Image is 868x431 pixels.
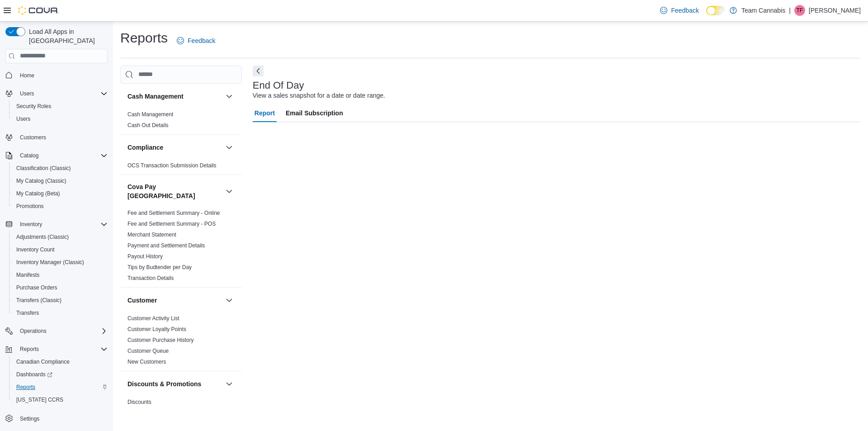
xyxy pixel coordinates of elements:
span: Feedback [188,36,215,45]
span: Customer Purchase History [127,336,194,344]
button: Customer [224,295,235,306]
button: Security Roles [9,100,111,113]
div: View a sales snapshot for a date or date range. [253,91,385,100]
span: Transfers [13,308,108,318]
a: My Catalog (Beta) [13,188,64,199]
button: My Catalog (Classic) [9,175,111,187]
button: Cova Pay [GEOGRAPHIC_DATA] [127,182,222,200]
span: OCS Transaction Submission Details [127,162,217,169]
div: Customer [120,313,242,371]
a: New Customers [127,359,166,365]
button: Inventory Manager (Classic) [9,256,111,269]
span: Customers [20,134,46,141]
span: [US_STATE] CCRS [16,396,63,403]
a: Dashboards [9,368,111,381]
span: Security Roles [13,101,108,112]
span: Email Subscription [286,104,343,122]
a: Settings [16,413,43,424]
a: Cash Out Details [127,122,169,128]
button: Transfers (Classic) [9,294,111,307]
span: Fee and Settlement Summary - Online [127,209,220,217]
span: Reports [20,346,39,353]
span: Settings [20,415,39,422]
a: Purchase Orders [13,282,61,293]
a: Security Roles [13,101,55,112]
span: Users [16,115,30,123]
span: Classification (Classic) [13,163,108,174]
button: Cova Pay [GEOGRAPHIC_DATA] [224,186,235,197]
span: Canadian Compliance [16,358,70,365]
button: Users [16,88,38,99]
h1: Reports [120,29,168,47]
span: Catalog [20,152,38,159]
button: Purchase Orders [9,281,111,294]
span: Transaction Details [127,275,174,282]
button: Transfers [9,307,111,319]
button: Inventory Count [9,243,111,256]
div: Cash Management [120,109,242,134]
span: Inventory Manager (Classic) [13,257,108,268]
span: Settings [16,412,108,424]
span: Home [16,70,108,81]
h3: Cash Management [127,92,184,101]
span: TF [797,5,803,16]
span: Operations [20,327,47,335]
a: Reports [13,382,39,393]
a: Dashboards [13,369,56,380]
span: My Catalog (Classic) [16,177,66,185]
p: | [789,5,791,16]
span: Classification (Classic) [16,165,71,172]
a: Customers [16,132,50,143]
img: Cova [18,6,59,15]
span: Users [20,90,34,97]
button: Settings [2,412,111,425]
button: Operations [2,325,111,337]
a: Feedback [173,32,219,50]
span: Home [20,72,34,79]
span: Dashboards [16,371,52,378]
span: Payment and Settlement Details [127,242,205,249]
a: Transfers (Classic) [13,295,65,306]
h3: Compliance [127,143,163,152]
button: Users [2,87,111,100]
span: Users [16,88,108,99]
a: Inventory Manager (Classic) [13,257,88,268]
button: Adjustments (Classic) [9,231,111,243]
span: Purchase Orders [16,284,57,291]
button: Cash Management [127,92,222,101]
span: Manifests [16,271,39,279]
span: My Catalog (Beta) [16,190,60,197]
a: Feedback [656,1,702,19]
button: Customers [2,131,111,144]
a: Inventory Count [13,244,58,255]
button: Users [9,113,111,125]
span: Promotions [16,203,44,210]
a: Payout History [127,253,163,260]
a: Customer Loyalty Points [127,326,186,332]
a: Customer Queue [127,348,169,354]
a: Discounts [127,399,151,405]
button: Reports [9,381,111,393]
span: Inventory [16,219,108,230]
a: My Catalog (Classic) [13,175,70,186]
a: Customer Activity List [127,315,179,322]
span: Adjustments (Classic) [13,232,108,242]
div: Compliance [120,160,242,175]
a: Promotions [13,201,47,212]
button: [US_STATE] CCRS [9,393,111,406]
span: Inventory Manager (Classic) [16,259,84,266]
p: [PERSON_NAME] [809,5,861,16]
span: Adjustments (Classic) [16,233,69,241]
h3: Discounts & Promotions [127,379,201,388]
a: Manifests [13,270,43,280]
a: Fee and Settlement Summary - POS [127,221,216,227]
span: Feedback [671,6,698,15]
span: Operations [16,326,108,336]
input: Dark Mode [706,6,725,15]
a: Fee and Settlement Summary - Online [127,210,220,216]
button: Catalog [16,150,42,161]
button: Cash Management [224,91,235,102]
button: My Catalog (Beta) [9,187,111,200]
